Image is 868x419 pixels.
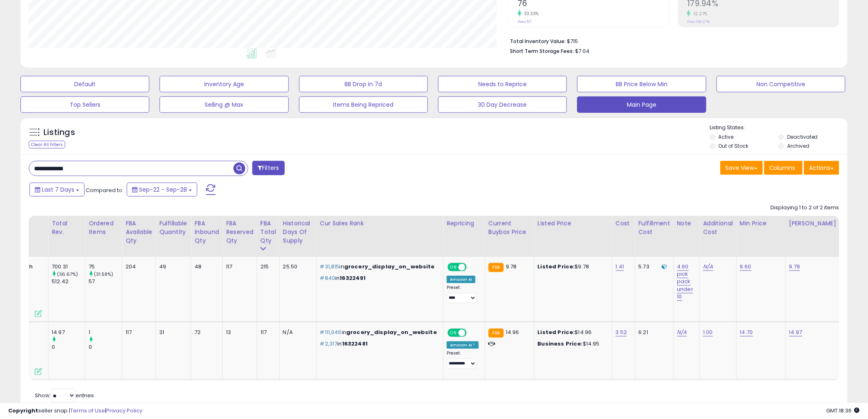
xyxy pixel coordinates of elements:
[260,263,273,270] div: 215
[538,329,606,336] div: $14.96
[70,407,105,414] a: Terms of Use
[127,183,197,197] button: Sep-22 - Sep-28
[320,274,336,282] span: #840
[447,285,479,303] div: Preset:
[787,142,809,149] label: Archived
[320,329,437,336] p: in
[52,278,85,285] div: 512.42
[521,11,539,17] small: 33.33%
[691,11,708,17] small: 12.27%
[52,343,85,351] div: 0
[94,271,113,277] small: (31.58%)
[447,350,479,369] div: Preset:
[447,341,479,349] div: Amazon AI *
[787,133,818,140] label: Deactivated
[510,36,833,46] li: $715
[710,124,847,132] p: Listing States:
[639,329,667,336] div: 6.21
[639,219,670,236] div: Fulfillment Cost
[299,76,428,92] button: BB Drop in 7d
[89,329,122,336] div: 1
[344,263,435,270] span: grocery_display_on_website
[703,219,733,236] div: Additional Cost
[538,340,606,348] div: $14.95
[577,96,706,113] button: Main Page
[720,161,763,175] button: Save View
[616,219,632,228] div: Cost
[283,329,310,336] div: N/A
[575,47,589,55] span: $7.04
[29,141,65,149] div: Clear All Filters
[789,263,800,271] a: 9.79
[159,219,187,236] div: Fulfillable Quantity
[52,219,82,236] div: Total Rev.
[717,76,845,92] button: Non Competitive
[677,328,687,337] a: N/A
[506,263,517,270] span: 9.78
[577,76,706,92] button: BB Price Below Min
[740,328,753,337] a: 14.70
[789,328,802,337] a: 14.97
[139,185,187,194] span: Sep-22 - Sep-28
[320,263,340,270] span: #31,815
[260,329,273,336] div: 117
[518,19,531,24] small: Prev: 57
[89,343,122,351] div: 0
[43,127,75,138] h5: Listings
[226,263,251,270] div: 117
[438,96,567,113] button: 30 Day Decrease
[703,328,713,337] a: 1.00
[448,264,459,271] span: ON
[538,328,575,336] b: Listed Price:
[447,219,482,228] div: Repricing
[126,329,149,336] div: 117
[489,263,504,272] small: FBA
[538,263,606,270] div: $9.78
[538,219,609,228] div: Listed Price
[21,76,149,92] button: Default
[804,161,839,175] button: Actions
[677,219,697,228] div: Note
[21,96,149,113] button: Top Sellers
[789,219,838,228] div: [PERSON_NAME]
[126,219,152,245] div: FBA Available Qty
[194,219,219,245] div: FBA inbound Qty
[639,263,667,270] div: 5.73
[506,328,519,336] span: 14.96
[438,76,567,92] button: Needs to Reprice
[283,219,313,245] div: Historical Days Of Supply
[687,19,710,24] small: Prev: 160.27%
[252,161,284,175] button: Filters
[616,328,627,337] a: 3.52
[159,329,185,336] div: 31
[489,219,531,236] div: Current Buybox Price
[719,133,734,140] label: Active
[448,329,459,336] span: ON
[489,329,504,338] small: FBA
[89,219,119,236] div: Ordered Items
[194,263,216,270] div: 48
[466,329,479,336] span: OFF
[126,263,149,270] div: 204
[226,219,254,245] div: FBA Reserved Qty
[340,274,366,282] span: 16322491
[89,263,122,270] div: 75
[283,263,310,270] div: 25.50
[740,263,752,271] a: 9.60
[106,407,142,414] a: Privacy Policy
[510,38,566,45] b: Total Inventory Value:
[8,407,142,415] div: seller snap | |
[35,392,94,399] span: Show: entries
[510,48,574,55] b: Short Term Storage Fees:
[320,219,440,228] div: Cur Sales Rank
[342,340,368,348] span: 16322481
[52,329,85,336] div: 14.97
[42,185,74,194] span: Last 7 Days
[194,329,216,336] div: 72
[719,142,749,149] label: Out of Stock
[538,263,575,270] b: Listed Price:
[827,407,860,414] span: 2025-10-9 18:36 GMT
[86,186,123,194] span: Compared to:
[764,161,803,175] button: Columns
[299,96,428,113] button: Items Being Repriced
